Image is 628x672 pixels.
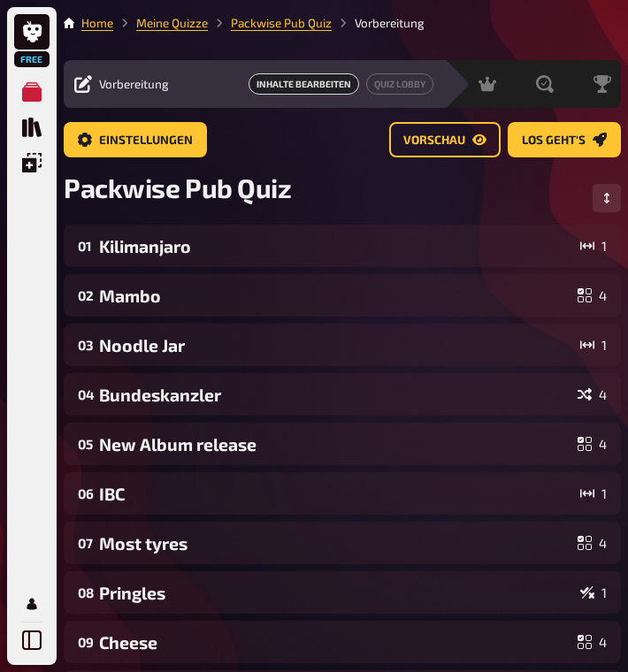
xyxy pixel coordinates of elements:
[16,54,48,65] span: Free
[78,337,92,353] div: 03
[403,134,465,147] span: Vorschau
[78,386,92,402] div: 04
[99,236,573,256] div: Kilimanjaro
[99,134,193,147] span: Einstellungen
[99,583,573,603] div: Pringles
[136,16,208,30] a: Meine Quizze
[99,77,169,91] span: Vorbereitung
[99,385,571,405] div: Bundeskanzler
[99,632,571,653] div: Cheese
[366,73,433,95] a: Quiz Lobby
[14,74,50,110] a: Meine Quizze
[99,286,571,306] div: Mambo
[64,172,291,203] span: Packwise Pub Quiz
[508,122,621,157] a: Los geht's
[578,288,607,302] div: 4
[78,287,92,303] div: 02
[99,335,573,355] div: Noodle Jar
[593,184,621,212] button: Reihenfolge anpassen
[81,16,113,30] a: Home
[78,535,92,551] div: 07
[580,486,607,500] div: 1
[332,14,425,32] li: Vorbereitung
[249,73,359,95] span: Inhalte Bearbeiten
[113,14,208,32] li: Meine Quizze
[78,436,92,452] div: 05
[580,239,607,253] div: 1
[81,14,113,32] li: Home
[578,635,607,649] div: 4
[99,484,573,504] div: IBC
[578,437,607,451] div: 4
[78,238,92,254] div: 01
[14,110,50,145] a: Quiz Sammlung
[389,122,501,157] a: Vorschau
[580,338,607,352] div: 1
[99,434,571,454] div: New Album release
[231,16,332,30] a: Packwise Pub Quiz
[580,585,607,599] div: 1
[64,122,207,157] a: Einstellungen
[578,536,607,550] div: 4
[208,14,332,32] li: Packwise Pub Quiz
[78,485,92,501] div: 06
[99,533,571,554] div: Most tyres
[78,634,92,650] div: 09
[522,134,586,147] span: Los geht's
[14,145,50,180] a: Einblendungen
[14,586,50,622] a: Mein Konto
[578,387,607,401] div: 4
[78,584,92,600] div: 08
